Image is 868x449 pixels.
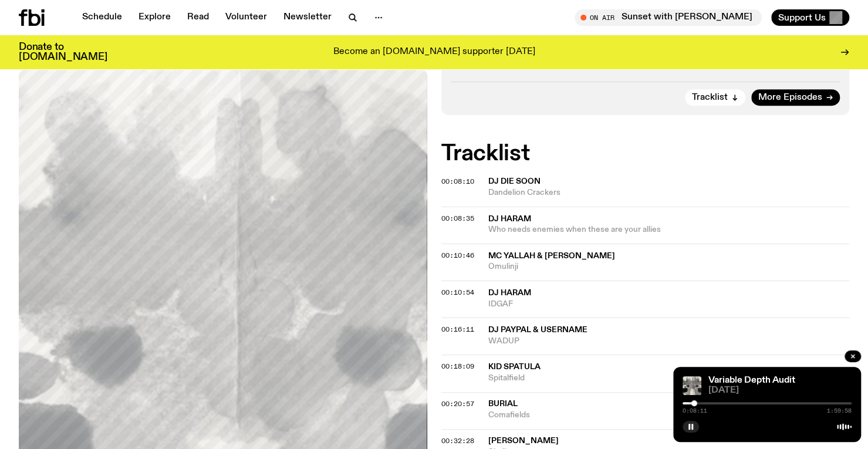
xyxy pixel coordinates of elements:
[708,376,795,385] a: Variable Depth Audit
[441,288,474,297] span: 00:10:54
[333,47,535,58] p: Become an [DOMAIN_NAME] supporter [DATE]
[778,12,826,23] span: Support Us
[488,289,531,297] span: DJ Haram
[441,143,850,164] h2: Tracklist
[218,9,274,26] a: Volunteer
[692,93,728,102] span: Tracklist
[488,410,850,421] span: Comafields
[488,373,850,384] span: Spitalfield
[708,386,852,395] span: [DATE]
[488,437,559,445] span: [PERSON_NAME]
[488,215,531,223] span: DJ Haram
[441,436,474,445] span: 00:32:28
[758,93,822,102] span: More Episodes
[441,215,474,222] button: 00:08:35
[488,177,541,185] span: DJ DIE SOON
[575,9,762,26] button: On AirSunset with [PERSON_NAME]
[441,177,474,186] span: 00:08:10
[131,9,178,26] a: Explore
[441,362,474,371] span: 00:18:09
[441,363,474,370] button: 00:18:09
[488,326,587,334] span: DJ Paypal & username
[180,9,216,26] a: Read
[441,178,474,185] button: 00:08:10
[488,363,541,371] span: Kid Spatula
[441,252,474,259] button: 00:10:46
[488,252,615,260] span: MC Yallah & [PERSON_NAME]
[488,187,850,198] span: Dandelion Crackers
[441,438,474,444] button: 00:32:28
[441,326,474,333] button: 00:16:11
[488,400,518,408] span: Burial
[488,299,850,310] span: IDGAF
[441,325,474,334] span: 00:16:11
[441,214,474,223] span: 00:08:35
[685,89,745,106] button: Tracklist
[441,251,474,260] span: 00:10:46
[683,408,707,414] span: 0:08:11
[488,261,850,272] span: Omulinji
[441,399,474,409] span: 00:20:57
[19,42,107,62] h3: Donate to [DOMAIN_NAME]
[751,89,840,106] a: More Episodes
[771,9,849,26] button: Support Us
[488,336,850,347] span: WADUP
[827,408,852,414] span: 1:59:58
[441,401,474,407] button: 00:20:57
[683,376,701,395] img: A black and white Rorschach
[75,9,129,26] a: Schedule
[488,224,850,235] span: Who needs enemies when these are your allies
[441,289,474,296] button: 00:10:54
[276,9,339,26] a: Newsletter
